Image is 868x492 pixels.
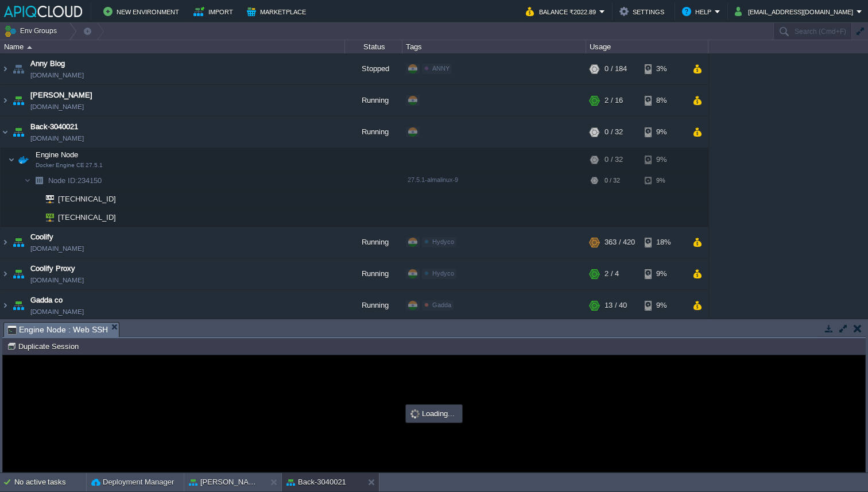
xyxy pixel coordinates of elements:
div: 13 / 40 [604,290,627,321]
img: AMDAwAAAACH5BAEAAAAALAAAAAABAAEAAAICRAEAOw== [15,148,32,171]
button: [PERSON_NAME] [189,476,261,488]
div: 8% [645,85,682,116]
div: 2 / 16 [604,85,623,116]
img: AMDAwAAAACH5BAEAAAAALAAAAAABAAEAAAICRAEAOw== [10,227,26,258]
img: AMDAwAAAACH5BAEAAAAALAAAAAABAAEAAAICRAEAOw== [31,190,38,208]
img: AMDAwAAAACH5BAEAAAAALAAAAAABAAEAAAICRAEAOw== [10,117,26,148]
img: AMDAwAAAACH5BAEAAAAALAAAAAABAAEAAAICRAEAOw== [10,85,26,116]
div: 9% [645,117,682,148]
div: Name [1,40,344,53]
a: [DOMAIN_NAME] [30,243,84,254]
div: No active tasks [14,473,86,491]
img: AMDAwAAAACH5BAEAAAAALAAAAAABAAEAAAICRAEAOw== [1,117,10,148]
div: 0 / 32 [604,172,620,189]
button: Duplicate Session [7,341,82,351]
button: Back-3040021 [286,476,346,488]
div: 9% [645,258,682,289]
div: 2 / 4 [604,258,619,289]
div: 0 / 32 [604,148,623,171]
a: [TECHNICAL_ID] [57,213,118,222]
span: 27.5.1-almalinux-9 [408,176,458,183]
button: Import [193,5,237,18]
img: AMDAwAAAACH5BAEAAAAALAAAAAABAAEAAAICRAEAOw== [1,290,10,321]
button: [EMAIL_ADDRESS][DOMAIN_NAME] [735,5,857,18]
a: Gadda co [30,295,63,306]
div: Running [345,85,402,116]
a: [TECHNICAL_ID] [57,195,118,203]
span: Hydyco [432,238,454,245]
div: 0 / 184 [604,53,627,84]
a: [PERSON_NAME] [30,90,92,101]
div: Running [345,258,402,289]
img: AMDAwAAAACH5BAEAAAAALAAAAAABAAEAAAICRAEAOw== [31,172,47,189]
a: Engine NodeDocker Engine CE 27.5.1 [34,150,80,159]
a: [DOMAIN_NAME] [30,133,84,144]
button: Balance ₹2022.89 [526,5,599,18]
span: 234150 [47,176,103,185]
div: 0 / 32 [604,117,623,148]
div: Running [345,290,402,321]
div: 18% [645,227,682,258]
button: Env Groups [4,23,61,39]
a: Anny Blog [30,58,65,69]
div: 9% [645,172,682,189]
a: Coolify [30,231,53,243]
div: Running [345,227,402,258]
a: [DOMAIN_NAME] [30,306,84,317]
img: AMDAwAAAACH5BAEAAAAALAAAAAABAAEAAAICRAEAOw== [38,208,54,226]
img: AMDAwAAAACH5BAEAAAAALAAAAAABAAEAAAICRAEAOw== [1,85,10,116]
div: Loading... [407,406,461,421]
img: APIQCloud [4,6,82,17]
img: AMDAwAAAACH5BAEAAAAALAAAAAABAAEAAAICRAEAOw== [10,258,26,289]
div: 9% [645,148,682,171]
img: AMDAwAAAACH5BAEAAAAALAAAAAABAAEAAAICRAEAOw== [1,53,10,84]
div: Tags [403,40,586,53]
div: Stopped [345,53,402,84]
span: Engine Node : Web SSH [7,323,108,337]
div: 9% [645,290,682,321]
span: ANNY [432,65,449,72]
span: Gadda [432,301,451,308]
span: Node ID: [48,176,77,185]
img: AMDAwAAAACH5BAEAAAAALAAAAAABAAEAAAICRAEAOw== [24,172,31,189]
span: [TECHNICAL_ID] [57,190,118,208]
div: Status [346,40,402,53]
span: Engine Node [34,150,80,160]
div: 3% [645,53,682,84]
button: Help [682,5,715,18]
img: AMDAwAAAACH5BAEAAAAALAAAAAABAAEAAAICRAEAOw== [1,258,10,289]
button: New Environment [103,5,183,18]
div: Running [345,117,402,148]
img: AMDAwAAAACH5BAEAAAAALAAAAAABAAEAAAICRAEAOw== [10,53,26,84]
div: Usage [587,40,708,53]
span: [TECHNICAL_ID] [57,208,118,226]
a: Coolify Proxy [30,263,75,274]
button: Settings [619,5,668,18]
div: 363 / 420 [604,227,635,258]
button: Deployment Manager [91,476,174,488]
img: AMDAwAAAACH5BAEAAAAALAAAAAABAAEAAAICRAEAOw== [10,290,26,321]
a: Back-3040021 [30,121,78,133]
a: [DOMAIN_NAME] [30,101,84,113]
span: Hydyco [432,270,454,277]
img: AMDAwAAAACH5BAEAAAAALAAAAAABAAEAAAICRAEAOw== [27,46,32,49]
a: Node ID:234150 [47,176,103,185]
a: [DOMAIN_NAME] [30,274,84,286]
img: AMDAwAAAACH5BAEAAAAALAAAAAABAAEAAAICRAEAOw== [31,208,38,226]
img: AMDAwAAAACH5BAEAAAAALAAAAAABAAEAAAICRAEAOw== [1,227,10,258]
button: Marketplace [247,5,309,18]
img: AMDAwAAAACH5BAEAAAAALAAAAAABAAEAAAICRAEAOw== [8,148,15,171]
span: Docker Engine CE 27.5.1 [36,162,103,169]
a: [DOMAIN_NAME] [30,69,84,81]
img: AMDAwAAAACH5BAEAAAAALAAAAAABAAEAAAICRAEAOw== [38,190,54,208]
